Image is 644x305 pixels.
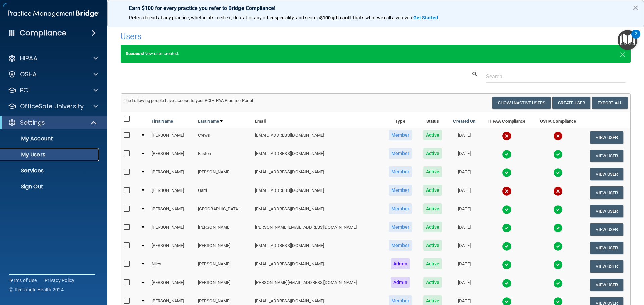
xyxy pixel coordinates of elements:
[620,47,626,60] span: ×
[423,130,442,140] span: Active
[553,150,563,159] img: tick.e7d51cea.svg
[252,220,383,239] td: [PERSON_NAME][EMAIL_ADDRESS][DOMAIN_NAME]
[620,50,626,58] button: Close
[389,240,412,251] span: Member
[590,205,623,217] button: View User
[8,102,98,110] a: OfficeSafe University
[502,279,512,288] img: tick.e7d51cea.svg
[590,242,623,254] button: View User
[389,185,412,196] span: Member
[391,277,410,288] span: Admin
[502,131,512,141] img: cross.ca9f0e7f.svg
[195,257,252,276] td: [PERSON_NAME]
[389,148,412,159] span: Member
[149,165,195,183] td: [PERSON_NAME]
[502,223,512,233] img: tick.e7d51cea.svg
[252,147,383,165] td: [EMAIL_ADDRESS][DOMAIN_NAME]
[4,135,96,142] p: My Account
[413,15,438,20] strong: Get Started
[8,70,98,78] a: OSHA
[418,112,448,128] th: Status
[389,222,412,232] span: Member
[20,119,45,127] p: Settings
[447,147,481,165] td: [DATE]
[124,98,253,103] span: The following people have access to your PCIHIPAA Practice Portal
[447,220,481,239] td: [DATE]
[45,277,75,284] a: Privacy Policy
[590,279,623,291] button: View User
[20,102,84,110] p: OfficeSafe University
[502,242,512,251] img: tick.e7d51cea.svg
[198,117,223,125] a: Last Name
[4,151,96,158] p: My Users
[423,240,442,251] span: Active
[481,112,533,128] th: HIPAA Compliance
[195,276,252,294] td: [PERSON_NAME]
[423,166,442,177] span: Active
[590,260,623,273] button: View User
[149,147,195,165] td: [PERSON_NAME]
[618,30,637,50] button: Open Resource Center, 2 new notifications
[149,183,195,202] td: [PERSON_NAME]
[592,97,628,109] a: Export All
[553,168,563,177] img: tick.e7d51cea.svg
[121,45,631,63] div: New user created.
[195,202,252,220] td: [GEOGRAPHIC_DATA]
[252,112,383,128] th: Email
[453,117,475,125] a: Created On
[553,186,563,196] img: cross.ca9f0e7f.svg
[8,119,97,127] a: Settings
[8,7,99,20] img: PMB logo
[149,257,195,276] td: Niles
[20,28,66,38] h4: Compliance
[590,131,623,144] button: View User
[252,128,383,147] td: [EMAIL_ADDRESS][DOMAIN_NAME]
[447,257,481,276] td: [DATE]
[252,165,383,183] td: [EMAIL_ADDRESS][DOMAIN_NAME]
[590,186,623,199] button: View User
[447,202,481,220] td: [DATE]
[149,276,195,294] td: [PERSON_NAME]
[423,148,442,159] span: Active
[195,239,252,257] td: [PERSON_NAME]
[129,5,622,11] p: Earn $100 for every practice you refer to Bridge Compliance!
[632,2,639,13] button: Close
[4,183,96,190] p: Sign Out
[553,131,563,141] img: cross.ca9f0e7f.svg
[149,128,195,147] td: [PERSON_NAME]
[20,54,37,62] p: HIPAA
[9,286,64,293] span: Ⓒ Rectangle Health 2024
[533,112,583,128] th: OSHA Compliance
[195,165,252,183] td: [PERSON_NAME]
[391,258,410,269] span: Admin
[590,223,623,236] button: View User
[502,186,512,196] img: cross.ca9f0e7f.svg
[502,150,512,159] img: tick.e7d51cea.svg
[502,205,512,214] img: tick.e7d51cea.svg
[492,97,551,109] button: Show Inactive Users
[413,15,439,20] a: Get Started
[447,165,481,183] td: [DATE]
[423,203,442,214] span: Active
[590,150,623,162] button: View User
[195,220,252,239] td: [PERSON_NAME]
[423,277,442,288] span: Active
[552,97,590,109] button: Create User
[149,239,195,257] td: [PERSON_NAME]
[635,34,637,43] div: 2
[20,70,37,78] p: OSHA
[195,183,252,202] td: Garri
[389,203,412,214] span: Member
[252,202,383,220] td: [EMAIL_ADDRESS][DOMAIN_NAME]
[252,257,383,276] td: [EMAIL_ADDRESS][DOMAIN_NAME]
[447,183,481,202] td: [DATE]
[152,117,173,125] a: First Name
[486,70,626,83] input: Search
[252,183,383,202] td: [EMAIL_ADDRESS][DOMAIN_NAME]
[4,167,96,174] p: Services
[121,32,414,41] h4: Users
[20,86,30,94] p: PCI
[553,223,563,233] img: tick.e7d51cea.svg
[252,276,383,294] td: [PERSON_NAME][EMAIL_ADDRESS][DOMAIN_NAME]
[553,205,563,214] img: tick.e7d51cea.svg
